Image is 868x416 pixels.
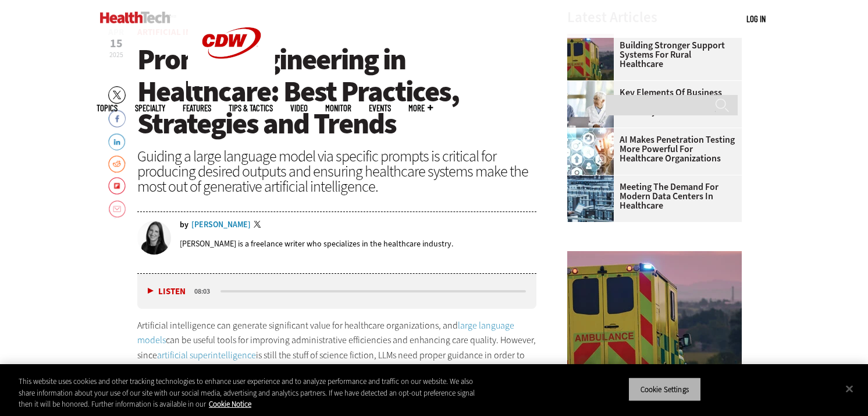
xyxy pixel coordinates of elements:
a: AI Makes Penetration Testing More Powerful for Healthcare Organizations [567,135,735,163]
span: Topics [97,104,118,112]
a: Log in [746,13,766,24]
img: incident response team discusses around a table [567,81,614,128]
a: Meeting the Demand for Modern Data Centers in Healthcare [567,182,735,210]
img: Healthcare and hacking concept [567,128,614,175]
div: duration [193,286,219,297]
span: by [180,221,188,229]
div: User menu [746,13,766,25]
a: [PERSON_NAME] [191,221,251,229]
span: More [408,104,433,112]
a: Twitter [254,221,264,230]
a: CDW [188,77,275,89]
a: MonITor [325,104,351,112]
button: Listen [148,287,186,296]
a: Tips & Tactics [229,104,273,112]
a: incident response team discusses around a table [567,81,620,90]
a: engineer with laptop overlooking data center [567,175,620,185]
a: Video [290,104,308,112]
a: Features [183,104,211,112]
a: artificial superintelligence [157,349,256,361]
img: ambulance driving down country road at sunset [567,251,742,382]
div: Guiding a large language model via specific prompts is critical for producing desired outputs and... [137,149,536,194]
div: This website uses cookies and other tracking technologies to enhance user experience and to analy... [19,376,478,410]
p: Artificial intelligence can generate significant value for healthcare organizations, and can be u... [137,318,536,378]
a: More information about your privacy [209,399,251,409]
img: engineer with laptop overlooking data center [567,175,614,222]
button: Cookie Settings [628,377,701,401]
p: [PERSON_NAME] is a freelance writer who specializes in the healthcare industry. [180,238,453,249]
button: Close [837,376,862,401]
span: Specialty [135,104,165,112]
img: Home [100,12,170,23]
div: media player [137,274,536,309]
img: Erin Laviola [137,221,171,255]
a: Events [369,104,391,112]
a: Healthcare and hacking concept [567,128,620,138]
